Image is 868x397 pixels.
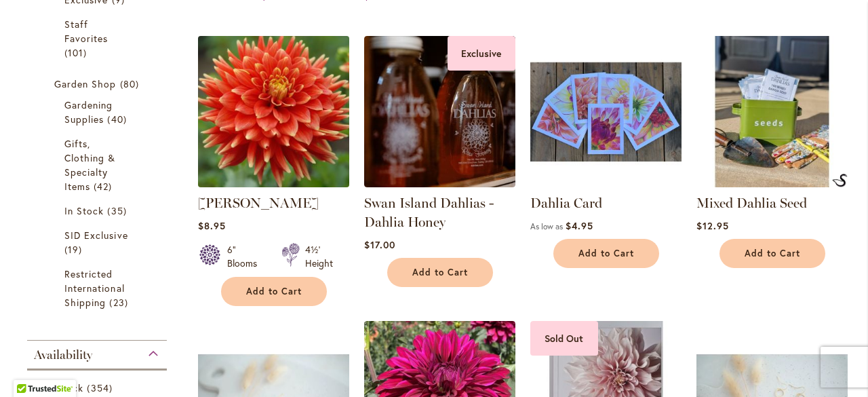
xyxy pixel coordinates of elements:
div: 4½' Height [305,243,333,270]
a: Swan Island Dahlias - Dahlia Honey [364,195,494,230]
img: Group shot of Dahlia Cards [530,36,682,187]
a: Mixed Dahlia Seed [696,195,807,211]
a: Restricted International Shipping [64,267,133,309]
span: Restricted International Shipping [64,267,125,309]
span: $12.95 [696,219,729,232]
div: Sold Out [530,321,598,356]
button: Add to Cart [387,258,493,287]
button: Add to Cart [719,239,825,268]
a: Swan Island Dahlias - Dahlia Honey Exclusive [364,177,515,190]
span: $4.95 [566,219,593,232]
a: STEVEN DAVID [198,177,349,190]
button: Add to Cart [221,277,327,306]
a: Dahlia Card [530,195,602,211]
img: STEVEN DAVID [194,33,353,191]
iframe: Launch Accessibility Center [10,349,48,387]
span: In Stock [64,204,104,217]
span: Availability [34,347,92,362]
span: Staff Favorites [64,18,108,45]
span: Add to Cart [412,267,468,278]
button: Add to Cart [553,239,659,268]
a: Staff Favorites [64,17,133,60]
span: 354 [87,381,115,395]
span: 80 [120,77,142,91]
a: Group shot of Dahlia Cards [530,177,682,190]
div: Exclusive [448,36,515,71]
a: In Stock [64,204,133,218]
span: Add to Cart [578,248,634,259]
span: $17.00 [364,238,395,251]
span: 40 [107,112,130,126]
span: Add to Cart [745,248,800,259]
a: Garden Shop [54,77,143,91]
span: Garden Shop [54,77,117,90]
img: Mixed Dahlia Seed [832,174,847,187]
span: SID Exclusive [64,229,128,242]
span: 35 [107,204,130,218]
a: [PERSON_NAME] [198,195,319,211]
span: $8.95 [198,219,226,232]
a: In Stock 354 [44,381,153,395]
img: Mixed Dahlia Seed [696,36,848,187]
a: Gifts, Clothing &amp; Specialty Items [64,136,133,193]
span: Add to Cart [246,286,302,297]
div: 6" Blooms [227,243,265,270]
span: 23 [109,295,131,309]
img: Swan Island Dahlias - Dahlia Honey [364,36,515,187]
a: SID Exclusive [64,228,133,257]
a: Mixed Dahlia Seed Mixed Dahlia Seed [696,177,848,190]
span: 42 [94,179,115,193]
span: Gardening Supplies [64,98,113,126]
span: 19 [64,242,85,257]
span: 101 [64,45,90,60]
a: Gardening Supplies [64,98,133,126]
span: Gifts, Clothing & Specialty Items [64,137,116,193]
span: As low as [530,221,563,231]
